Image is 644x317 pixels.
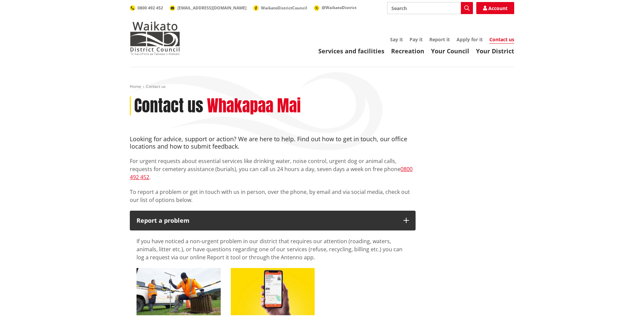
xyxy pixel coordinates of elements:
[476,2,514,14] a: Account
[137,217,397,224] p: Report a problem
[138,5,163,11] span: 0800 492 452
[431,47,469,55] a: Your Council
[137,268,221,315] img: Report it
[146,84,166,89] span: Contact us
[130,165,413,181] a: 0800 492 452
[476,47,514,55] a: Your District
[429,36,450,43] a: Report it
[177,5,247,11] span: [EMAIL_ADDRESS][DOMAIN_NAME]
[207,96,301,116] h2: Whakapaa Mai
[318,47,384,55] a: Services and facilities
[170,5,247,11] a: [EMAIL_ADDRESS][DOMAIN_NAME]
[410,36,423,43] a: Pay it
[387,2,473,14] input: Search input
[457,36,483,43] a: Apply for it
[130,211,416,231] button: Report a problem
[134,96,203,116] h1: Contact us
[130,84,514,90] nav: breadcrumb
[130,84,141,89] a: Home
[231,268,315,315] img: Antenno
[322,5,357,10] span: @WaikatoDistrict
[314,5,357,10] a: @WaikatoDistrict
[130,188,416,204] p: To report a problem or get in touch with us in person, over the phone, by email and via social me...
[390,36,403,43] a: Say it
[261,5,307,11] span: WaikatoDistrictCouncil
[137,237,402,261] span: If you have noticed a non-urgent problem in our district that requires our attention (roading, wa...
[130,21,180,55] img: Waikato District Council - Te Kaunihera aa Takiwaa o Waikato
[253,5,307,11] a: WaikatoDistrictCouncil
[130,5,163,11] a: 0800 492 452
[489,36,514,44] a: Contact us
[391,47,424,55] a: Recreation
[130,136,416,150] h4: Looking for advice, support or action? We are here to help. Find out how to get in touch, our off...
[130,157,416,181] p: For urgent requests about essential services like drinking water, noise control, urgent dog or an...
